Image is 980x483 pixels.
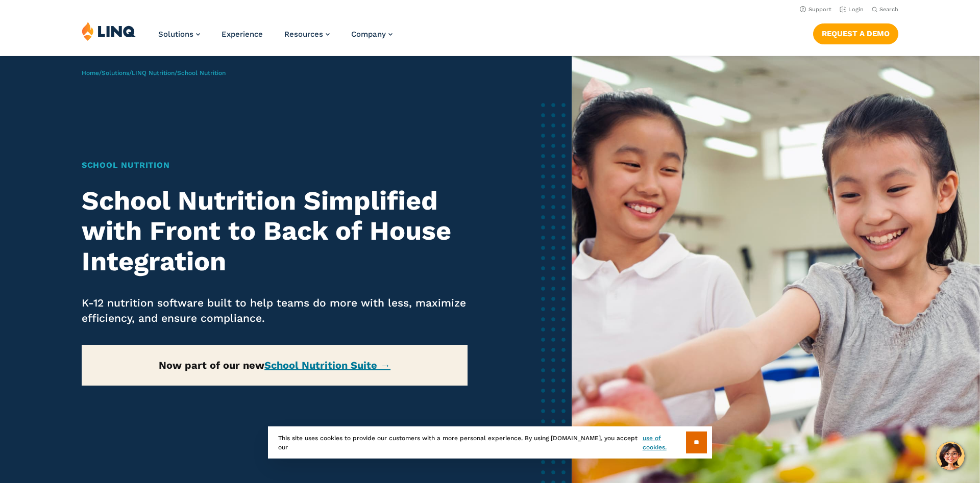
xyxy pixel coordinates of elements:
a: LINQ Nutrition [132,69,175,77]
a: Experience [222,30,263,39]
span: Resources [284,30,323,39]
div: This site uses cookies to provide our customers with a more personal experience. By using [DOMAIN... [268,426,712,459]
a: Solutions [102,69,129,77]
a: Resources [284,30,330,39]
a: Request a Demo [813,23,898,44]
h2: School Nutrition Simplified with Front to Back of House Integration [82,186,468,277]
a: Home [82,69,99,77]
span: School Nutrition [177,69,226,77]
button: Hello, have a question? Let’s chat. [936,442,965,470]
span: Company [351,30,386,39]
nav: Button Navigation [813,21,898,44]
span: / / / [82,69,226,77]
a: Company [351,30,393,39]
img: LINQ | K‑12 Software [82,21,136,41]
button: Open Search Bar [872,6,898,13]
a: Support [800,6,831,13]
span: Solutions [158,30,193,39]
a: Login [840,6,864,13]
nav: Primary Navigation [158,21,393,55]
a: Solutions [158,30,200,39]
h1: School Nutrition [82,159,468,171]
a: School Nutrition Suite → [264,359,390,371]
strong: Now part of our new [159,359,390,371]
p: K-12 nutrition software built to help teams do more with less, maximize efficiency, and ensure co... [82,295,468,326]
a: use of cookies. [643,434,686,452]
span: Search [879,6,898,13]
